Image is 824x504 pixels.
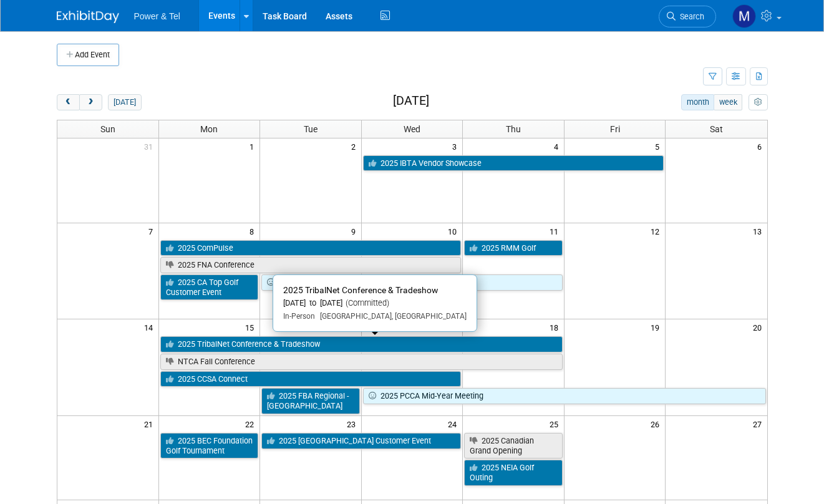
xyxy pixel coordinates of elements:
span: Sat [710,124,723,134]
span: 12 [649,223,665,239]
span: Thu [506,124,521,134]
a: 2025 IBTA Vendor Showcase [363,155,664,172]
button: Add Event [57,44,119,66]
span: 3 [451,138,462,154]
span: 20 [752,319,767,335]
button: next [79,94,102,110]
span: Sun [100,124,115,134]
a: 2025 TribalNet Conference & Tradeshow [160,336,563,352]
span: 11 [548,223,564,239]
a: 2025 NEIA Golf Outing [464,460,563,485]
img: Madalyn Bobbitt [732,4,756,28]
button: week [714,94,742,110]
h2: [DATE] [393,94,429,108]
span: Power & Tel [134,11,180,21]
span: 26 [649,416,665,432]
span: Mon [200,124,218,134]
span: 8 [248,223,259,239]
span: 10 [447,223,462,239]
span: Search [676,12,704,21]
span: 7 [147,223,158,239]
a: 2025 FBA Regional - [GEOGRAPHIC_DATA] [261,388,360,414]
a: 2025 CA Top Golf Customer Event [160,274,259,300]
span: 22 [244,416,259,432]
span: Fri [610,124,620,134]
a: 2025 [GEOGRAPHIC_DATA] Customer Event [261,433,461,449]
span: 27 [752,416,767,432]
span: 15 [244,319,259,335]
i: Personalize Calendar [754,99,762,107]
button: [DATE] [108,94,141,110]
span: 31 [143,138,158,154]
span: 4 [553,138,564,154]
span: 21 [143,416,158,432]
img: ExhibitDay [57,11,119,23]
span: 2025 TribalNet Conference & Tradeshow [283,285,438,295]
span: 25 [548,416,564,432]
span: In-Person [283,312,315,321]
a: Search [659,6,716,27]
span: (Committed) [342,298,389,308]
a: 2025 RMM Golf [464,240,563,256]
span: Wed [404,124,420,134]
span: 6 [756,138,767,154]
button: myCustomButton [749,94,767,110]
span: 2 [350,138,361,154]
span: 1 [248,138,259,154]
span: 23 [346,416,361,432]
a: 2025 CCSA Connect [160,371,462,387]
span: 5 [654,138,665,154]
span: 19 [649,319,665,335]
span: [GEOGRAPHIC_DATA], [GEOGRAPHIC_DATA] [315,312,467,321]
a: 2025 FNA Conference [160,257,462,273]
a: NTCA Fall Conference [160,354,563,370]
button: prev [57,94,80,110]
a: 2025 MECA Operations Conference [261,274,563,291]
div: [DATE] to [DATE] [283,298,467,309]
a: 2025 BEC Foundation Golf Tournament [160,433,259,458]
span: Tue [304,124,317,134]
span: 18 [548,319,564,335]
span: 9 [350,223,361,239]
a: 2025 ComPulse [160,240,462,256]
button: month [681,94,714,110]
a: 2025 Canadian Grand Opening [464,433,563,458]
a: 2025 PCCA Mid-Year Meeting [363,388,766,404]
span: 14 [143,319,158,335]
span: 13 [752,223,767,239]
span: 24 [447,416,462,432]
